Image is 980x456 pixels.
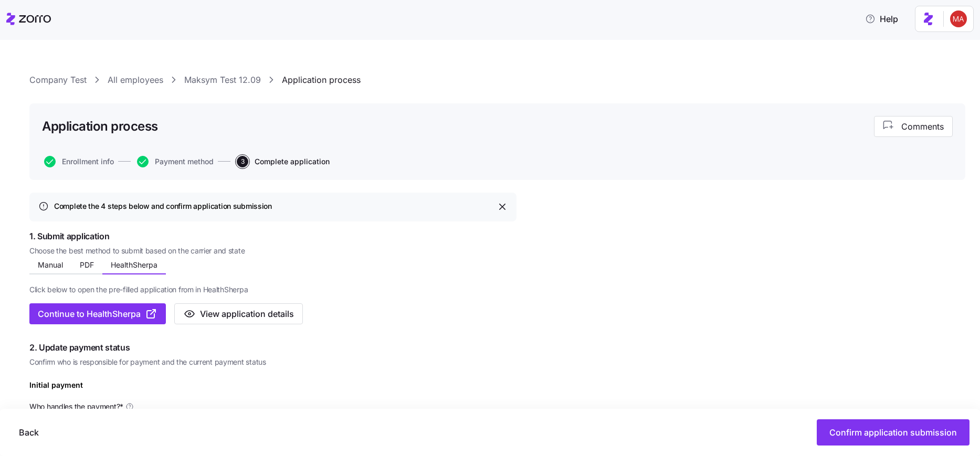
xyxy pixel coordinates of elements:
span: Continue to HealthSherpa [38,307,141,320]
span: Comments [901,120,944,133]
a: Maksym Test 12.09 [184,73,261,87]
button: Help [857,8,907,29]
button: Enrollment info [44,156,114,167]
a: Payment method [135,156,214,167]
span: Click below to open the pre-filled application from in HealthSherpa [29,284,248,295]
span: 2. Update payment status [29,341,517,354]
button: Payment method [137,156,214,167]
div: Initial payment [29,379,83,399]
span: Payment method [155,158,214,165]
button: Continue to HealthSherpa [29,303,166,324]
button: Back [10,419,47,446]
h1: Application process [42,118,158,134]
a: Company Test [29,73,87,87]
span: HealthSherpa [111,261,157,269]
a: Enrollment info [42,156,114,167]
div: Complete the 4 steps below and confirm application submission [54,202,497,211]
span: Complete application [255,158,330,165]
span: 3 [237,156,248,167]
a: 3Complete application [235,156,330,167]
a: Application process [282,73,361,87]
button: Comments [874,116,953,137]
span: Back [19,426,39,439]
button: View application details [174,303,303,324]
span: Enrollment info [62,158,114,165]
span: Help [865,13,898,25]
span: Manual [38,261,63,269]
span: Confirm application submission [829,426,957,439]
span: 1. Submit application [29,230,517,243]
span: PDF [80,261,94,269]
button: 3Complete application [237,156,330,167]
span: Choose the best method to submit based on the carrier and state [29,246,517,256]
a: All employees [108,73,163,87]
img: f7a7e4c55e51b85b9b4f59cc430d8b8c [950,10,967,27]
span: View application details [200,307,294,320]
button: Confirm application submission [817,419,970,446]
span: Confirm who is responsible for payment and the current payment status [29,357,517,367]
span: Who handles the payment? * [29,401,123,412]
